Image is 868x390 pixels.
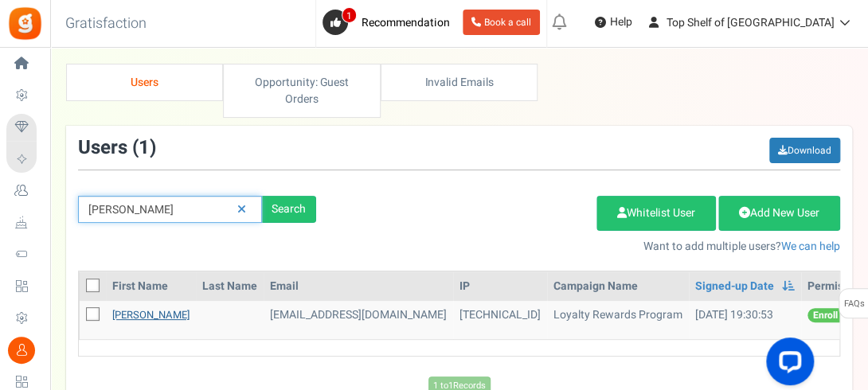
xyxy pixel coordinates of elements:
[342,7,357,23] span: 1
[667,14,835,31] span: Top Shelf of [GEOGRAPHIC_DATA]
[547,301,689,339] td: Loyalty Rewards Program
[453,272,547,301] th: IP
[689,301,801,339] td: [DATE] 19:30:53
[362,14,450,31] span: Recommendation
[229,196,254,224] a: Reset
[196,272,264,301] th: Last Name
[66,64,223,101] a: Users
[695,279,774,294] a: Signed-up Date
[264,272,453,301] th: Email
[139,134,150,162] span: 1
[223,64,380,118] a: Opportunity: Guest Orders
[323,10,456,35] a: 1 Recommendation
[78,196,262,223] input: Search by email or name
[106,272,196,301] th: First Name
[112,307,190,322] a: [PERSON_NAME]
[264,301,453,339] td: [EMAIL_ADDRESS][DOMAIN_NAME]
[463,10,540,35] a: Book a call
[78,138,156,158] h3: Users ( )
[547,272,689,301] th: Campaign Name
[769,138,840,163] a: Download
[381,64,538,101] a: Invalid Emails
[843,289,865,319] span: FAQs
[781,238,840,255] a: We can help
[48,8,164,40] h3: Gratisfaction
[588,10,639,35] a: Help
[606,14,632,30] span: Help
[453,301,547,339] td: [TECHNICAL_ID]
[596,196,716,231] a: Whitelist User
[262,196,316,223] div: Search
[340,239,840,255] p: Want to add multiple users?
[7,6,43,41] img: Gratisfaction
[718,196,840,231] a: Add New User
